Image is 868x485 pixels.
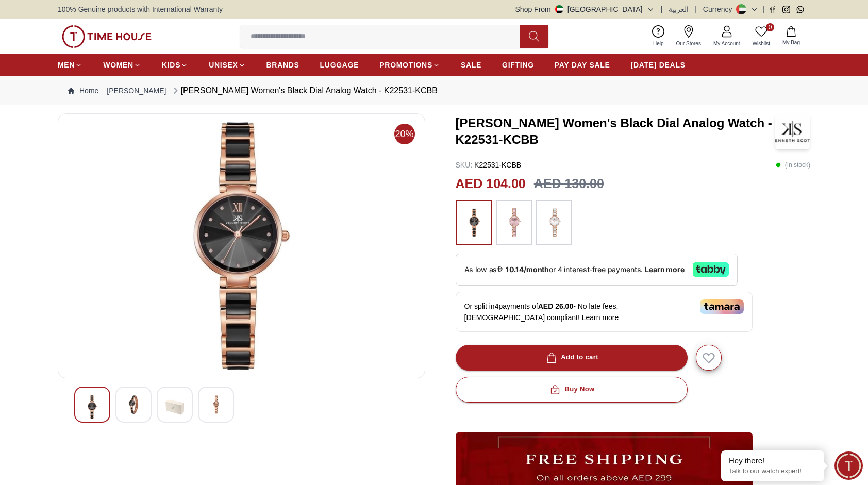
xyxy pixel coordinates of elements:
[461,56,481,74] a: SALE
[209,60,238,70] span: UNISEX
[555,56,610,74] a: PAY DAY SALE
[502,60,534,70] span: GIFTING
[165,395,184,419] img: Kenneth Scott Women's Black Dial Analog Watch - K22531-KCBB
[776,24,806,48] button: My Bag
[58,4,223,14] span: 100% Genuine products with International Warranty
[703,4,737,14] div: Currency
[776,160,810,170] p: ( In stock )
[541,205,567,240] img: ...
[555,5,563,13] img: United Arab Emirates
[68,86,98,96] a: Home
[501,205,527,240] img: ...
[502,56,534,74] a: GIFTING
[320,60,359,70] span: LUGGAGE
[461,60,481,70] span: SALE
[796,6,804,13] a: Whatsapp
[746,23,776,49] a: 0Wishlist
[456,160,522,170] p: K22531-KCBB
[582,313,619,322] span: Learn more
[207,395,225,414] img: Kenneth Scott Women's Black Dial Analog Watch - K22531-KCBB
[456,377,688,403] button: Buy Now
[456,115,775,148] h3: [PERSON_NAME] Women's Black Dial Analog Watch - K22531-KCBB
[62,25,152,48] img: ...
[461,205,487,240] img: ...
[669,4,689,14] button: العربية
[647,23,670,49] a: Help
[695,4,697,14] span: |
[320,56,359,74] a: LUGGAGE
[58,56,82,74] a: MEN
[670,23,707,49] a: Our Stores
[124,395,143,414] img: Kenneth Scott Women's Black Dial Analog Watch - K22531-KCBB
[834,451,863,480] div: Chat Widget
[782,6,790,13] a: Instagram
[515,4,655,14] button: Shop From[GEOGRAPHIC_DATA]
[766,23,774,31] span: 0
[379,60,432,70] span: PROMOTIONS
[700,299,744,314] img: Tamara
[762,4,764,14] span: |
[66,122,416,370] img: Kenneth Scott Women's Black Dial Analog Watch - K22531-KCBB
[778,39,804,46] span: My Bag
[631,60,686,70] span: [DATE] DEALS
[534,174,604,194] h3: AED 130.00
[209,56,245,74] a: UNISEX
[103,60,133,70] span: WOMEN
[83,395,102,419] img: Kenneth Scott Women's Black Dial Analog Watch - K22531-KCBB
[544,352,598,363] div: Add to cart
[456,345,688,371] button: Add to cart
[103,56,141,74] a: WOMEN
[555,60,610,70] span: PAY DAY SALE
[748,40,774,47] span: Wishlist
[631,56,686,74] a: [DATE] DEALS
[538,302,573,310] span: AED 26.00
[709,40,744,47] span: My Account
[162,60,180,70] span: KIDS
[456,174,526,194] h2: AED 104.00
[672,40,705,47] span: Our Stores
[394,124,415,144] span: 20%
[548,383,594,395] div: Buy Now
[456,161,473,169] span: SKU :
[266,56,299,74] a: BRANDS
[171,85,438,97] div: [PERSON_NAME] Women's Black Dial Analog Watch - K22531-KCBB
[58,76,810,105] nav: Breadcrumb
[162,56,188,74] a: KIDS
[266,60,299,70] span: BRANDS
[775,113,810,149] img: Kenneth Scott Women's Black Dial Analog Watch - K22531-KCBB
[379,56,440,74] a: PROMOTIONS
[729,456,816,466] div: Hey there!
[729,467,816,476] p: Talk to our watch expert!
[58,60,75,70] span: MEN
[661,4,663,14] span: |
[769,6,776,13] a: Facebook
[649,40,668,47] span: Help
[107,86,166,96] a: [PERSON_NAME]
[456,292,753,332] div: Or split in 4 payments of - No late fees, [DEMOGRAPHIC_DATA] compliant!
